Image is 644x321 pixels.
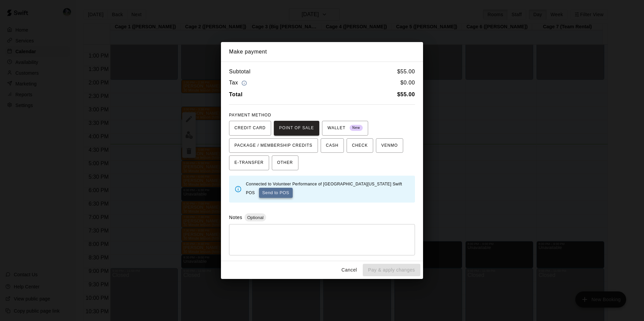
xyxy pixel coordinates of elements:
button: WALLET New [322,121,368,136]
span: CREDIT CARD [234,123,266,134]
h2: Make payment [221,42,423,62]
span: PAYMENT METHOD [229,113,271,117]
b: $ 55.00 [397,92,415,97]
button: E-TRANSFER [229,155,269,170]
span: Connected to Volunteer Performance of [GEOGRAPHIC_DATA][US_STATE] Swift POS [246,182,402,195]
span: PACKAGE / MEMBERSHIP CREDITS [234,140,313,151]
button: CASH [321,138,344,153]
span: CASH [326,140,339,151]
button: Send to POS [259,188,293,198]
button: VENMO [376,138,403,153]
span: VENMO [381,140,398,151]
b: Total [229,92,243,97]
span: Optional [245,215,266,220]
button: Cancel [339,264,360,276]
span: E-TRANSFER [234,157,264,168]
span: WALLET [327,123,363,134]
button: CREDIT CARD [229,121,271,136]
span: OTHER [277,157,293,168]
span: POINT OF SALE [279,123,314,134]
button: OTHER [272,155,298,170]
h6: $ 55.00 [397,67,415,76]
span: CHECK [352,140,368,151]
h6: Tax [229,78,249,87]
button: CHECK [347,138,373,153]
h6: Subtotal [229,67,251,76]
span: New [350,123,363,133]
label: Notes [229,215,242,220]
button: POINT OF SALE [274,121,319,136]
h6: $ 0.00 [400,78,415,87]
button: PACKAGE / MEMBERSHIP CREDITS [229,138,318,153]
